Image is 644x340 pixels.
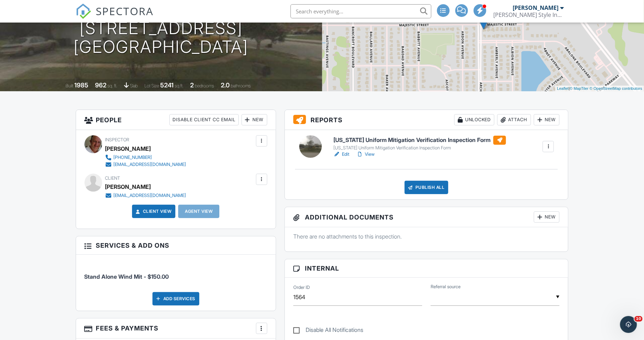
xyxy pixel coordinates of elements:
a: View [356,151,375,158]
a: Leaflet [557,86,569,91]
a: [EMAIL_ADDRESS][DOMAIN_NAME] [105,161,186,168]
span: Lot Size [144,83,159,88]
span: sq. ft. [107,83,117,88]
iframe: Intercom live chat [620,316,637,333]
div: Attach [497,114,531,125]
h3: People [76,110,276,130]
div: Add Services [152,292,199,305]
div: 1985 [74,81,88,89]
a: Edit [333,151,349,158]
li: Service: Stand Alone Wind Mit [85,260,267,286]
h3: Additional Documents [285,207,568,227]
div: [PERSON_NAME] [105,143,151,154]
span: Built [65,83,73,88]
h3: Reports [285,110,568,130]
a: Client View [135,208,172,215]
div: New [534,114,559,125]
div: Publish All [405,181,449,194]
div: New [242,114,267,125]
div: [EMAIL_ADDRESS][DOMAIN_NAME] [114,162,186,167]
span: 10 [634,316,643,322]
span: slab [130,83,138,88]
input: Search everything... [290,4,431,18]
a: © MapTiler [570,86,589,91]
div: Nona Style Inspections [494,11,564,18]
label: Disable All Notifications [293,327,363,335]
h3: Services & Add ons [76,236,276,255]
div: New [534,211,559,223]
div: [PERSON_NAME] [105,181,151,192]
a: © OpenStreetMap contributors [590,86,642,91]
span: Stand Alone Wind Mit - $150.00 [85,273,169,280]
label: Order ID [293,284,310,291]
h6: [US_STATE] Uniform Mitigation Verification Inspection Form [333,136,506,145]
div: [US_STATE] Uniform Mitigation Verification Inspection Form [333,145,506,151]
a: [PHONE_NUMBER] [105,154,186,161]
p: There are no attachments to this inspection. [293,233,560,240]
h3: Fees & Payments [76,319,276,339]
div: Unlocked [454,114,494,125]
div: Disable Client CC Email [169,114,239,125]
a: SPECTORA [76,10,154,24]
span: bedrooms [195,83,214,88]
span: bathrooms [231,83,251,88]
div: 5241 [160,81,174,89]
span: Client [105,175,120,181]
a: [US_STATE] Uniform Mitigation Verification Inspection Form [US_STATE] Uniform Mitigation Verifica... [333,136,506,151]
a: [EMAIL_ADDRESS][DOMAIN_NAME] [105,192,186,199]
div: 2 [190,81,194,89]
span: sq.ft. [175,83,183,88]
div: 962 [95,81,106,89]
div: | [555,86,644,92]
h3: Internal [285,259,568,278]
span: Inspector [105,137,130,142]
div: [PERSON_NAME] [513,4,559,11]
h1: [STREET_ADDRESS] [GEOGRAPHIC_DATA] [74,19,248,56]
div: 2.0 [221,81,230,89]
span: SPECTORA [96,4,154,18]
div: [PHONE_NUMBER] [114,155,152,160]
img: The Best Home Inspection Software - Spectora [76,4,91,19]
label: Referral source [431,284,461,290]
div: [EMAIL_ADDRESS][DOMAIN_NAME] [114,193,186,198]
